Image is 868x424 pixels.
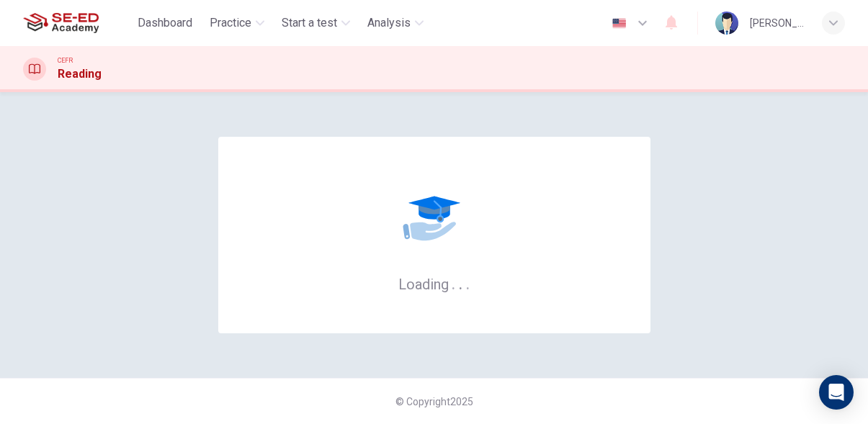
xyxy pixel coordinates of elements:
[276,10,356,36] button: Start a test
[465,271,470,294] h6: .
[367,14,411,32] span: Analysis
[398,274,470,293] h6: Loading
[138,14,192,32] span: Dashboard
[58,66,102,83] h1: Reading
[362,10,429,36] button: Analysis
[210,14,251,32] span: Practice
[23,9,99,37] img: SE-ED Academy logo
[282,14,337,32] span: Start a test
[819,375,854,410] div: Open Intercom Messenger
[451,271,456,294] h6: .
[458,271,463,294] h6: .
[715,12,738,35] img: Profile picture
[395,396,473,407] span: © Copyright 2025
[610,18,628,29] img: en
[23,9,132,37] a: SE-ED Academy logo
[132,10,198,36] button: Dashboard
[750,14,805,32] div: [PERSON_NAME]
[58,55,73,66] span: CEFR
[204,10,270,36] button: Practice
